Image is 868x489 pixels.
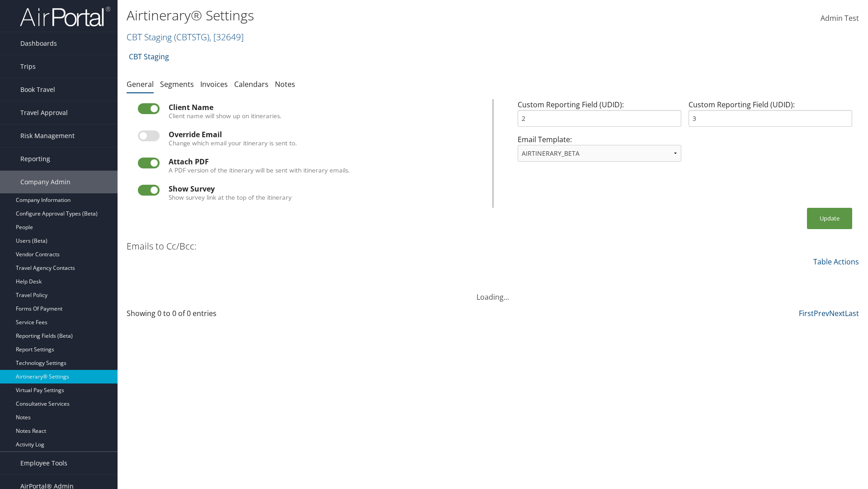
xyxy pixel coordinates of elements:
label: Show survey link at the top of the itinerary [169,193,292,202]
div: Custom Reporting Field (UDID): [514,99,685,134]
a: Next [829,308,845,318]
a: Segments [160,79,194,89]
h3: Emails to Cc/Bcc: [127,240,197,253]
span: Dashboards [20,32,57,55]
a: CBT Staging [129,48,169,66]
span: Trips [20,55,36,78]
a: First [799,308,814,318]
label: Client name will show up on itineraries. [169,111,282,120]
div: Client Name [169,103,481,111]
a: Invoices [200,79,228,89]
div: Attach PDF [169,158,481,166]
div: Override Email [169,130,481,139]
a: CBT Staging [127,31,244,43]
button: Update [807,208,852,229]
span: Reporting [20,148,50,170]
h1: Airtinerary® Settings [127,6,615,25]
div: Showing 0 to 0 of 0 entries [127,308,304,323]
a: Prev [814,308,829,318]
a: Notes [275,79,295,89]
span: , [ 32649 ] [209,31,244,43]
div: Loading... [127,281,859,302]
label: Change which email your itinerary is sent to. [169,139,297,148]
span: Travel Approval [20,101,68,124]
span: ( CBTSTG ) [174,31,209,43]
span: Employee Tools [20,452,67,475]
span: Admin Test [821,13,859,23]
img: airportal-logo.png [20,6,110,27]
a: Last [845,308,859,318]
div: Show Survey [169,185,481,193]
a: Admin Test [821,5,859,33]
label: A PDF version of the itinerary will be sent with itinerary emails. [169,166,350,175]
span: Company Admin [20,171,71,193]
div: Custom Reporting Field (UDID): [685,99,856,134]
a: Calendars [234,79,269,89]
a: Table Actions [813,257,859,267]
span: Book Travel [20,78,55,101]
span: Risk Management [20,125,75,147]
a: General [127,79,154,89]
div: Email Template: [514,134,685,169]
